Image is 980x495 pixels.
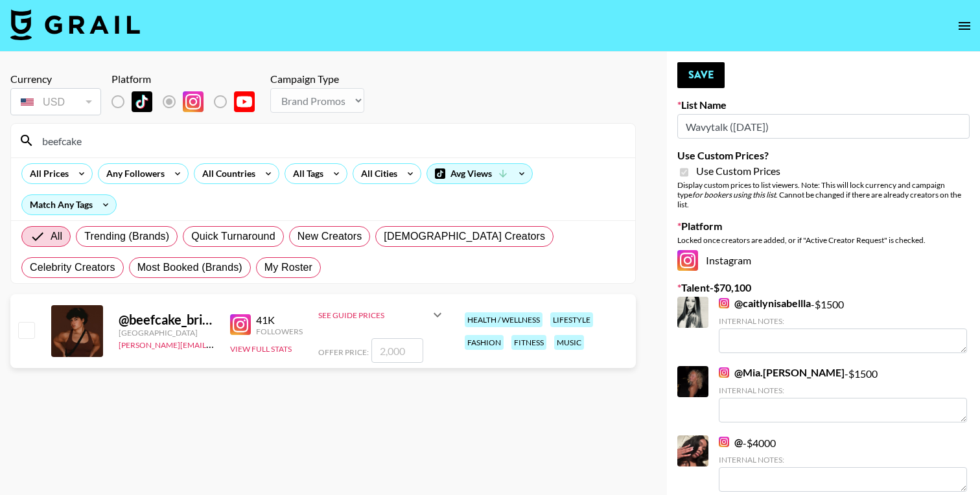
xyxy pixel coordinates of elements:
input: Search by User Name [34,130,627,151]
div: fashion [465,335,504,350]
label: Talent - $ 70,100 [677,281,970,294]
div: USD [13,91,99,113]
div: Match Any Tags [22,195,116,214]
div: health / wellness [465,312,542,327]
span: Trending (Brands) [84,229,169,244]
button: View Full Stats [230,344,292,354]
img: Instagram [677,250,698,271]
span: All [51,229,62,244]
a: @caitlynisabellla [719,297,811,310]
div: Internal Notes: [719,386,967,395]
div: @ beefcake_brina [119,312,215,328]
div: - $ 4000 [719,435,967,492]
div: Currency [10,73,101,86]
a: @ [719,435,743,448]
div: All Prices [22,164,71,183]
div: Avg Views [427,164,532,183]
div: Platform [111,73,265,86]
img: Grail Talent [10,9,140,40]
img: Instagram [230,314,251,335]
div: fitness [511,335,546,350]
div: Followers [256,327,303,336]
div: Currency is locked to USD [10,86,101,118]
button: Save [677,62,725,88]
input: 2,000 [371,338,423,363]
img: TikTok [132,91,152,112]
img: Instagram [719,367,729,378]
div: lifestyle [550,312,593,327]
div: music [554,335,584,350]
div: All Countries [194,164,258,183]
div: Internal Notes: [719,455,967,465]
div: - $ 1500 [719,297,967,353]
a: [PERSON_NAME][EMAIL_ADDRESS][PERSON_NAME][DOMAIN_NAME] [119,338,372,350]
span: Celebrity Creators [30,260,115,275]
span: [DEMOGRAPHIC_DATA] Creators [384,229,545,244]
em: for bookers using this list [692,190,776,200]
div: - $ 1500 [719,366,967,422]
img: YouTube [234,91,255,112]
span: New Creators [297,229,362,244]
div: All Tags [285,164,326,183]
button: open drawer [951,13,977,39]
div: Campaign Type [270,73,364,86]
img: Instagram [183,91,204,112]
span: Use Custom Prices [696,165,780,178]
div: Instagram [677,250,970,271]
div: See Guide Prices [318,310,430,320]
label: List Name [677,98,970,111]
div: Locked once creators are added, or if "Active Creator Request" is checked. [677,235,970,245]
label: Use Custom Prices? [677,149,970,162]
span: My Roster [264,260,312,275]
a: @Mia.[PERSON_NAME] [719,366,845,379]
div: See Guide Prices [318,299,445,330]
div: Any Followers [99,164,167,183]
div: Internal Notes: [719,316,967,326]
span: Quick Turnaround [191,229,275,244]
div: Display custom prices to list viewers. Note: This will lock currency and campaign type . Cannot b... [677,180,970,209]
div: 41K [256,314,303,327]
img: Instagram [719,437,729,447]
label: Platform [677,220,970,233]
div: [GEOGRAPHIC_DATA] [119,328,215,338]
div: List locked to Instagram. [111,88,265,115]
span: Offer Price: [318,347,369,357]
span: Most Booked (Brands) [137,260,242,275]
img: Instagram [719,298,729,308]
div: All Cities [353,164,400,183]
